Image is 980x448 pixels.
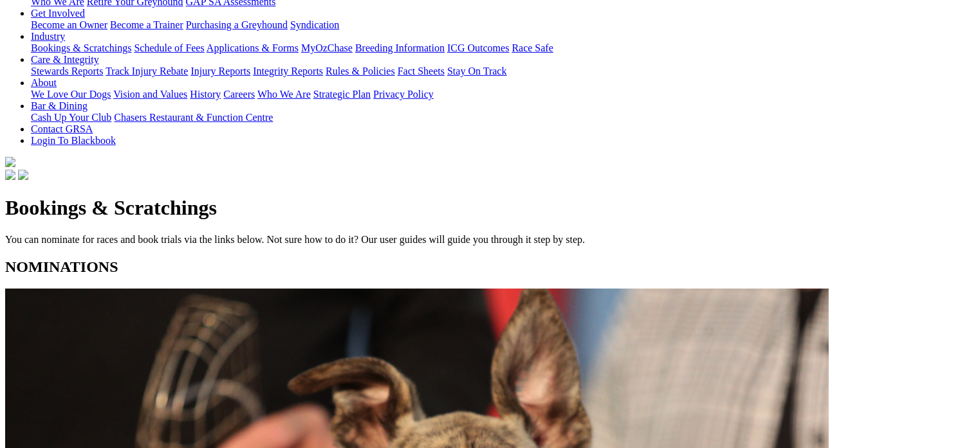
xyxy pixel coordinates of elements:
[5,196,975,220] h1: Bookings & Scratchings
[253,66,323,76] a: Integrity Reports
[31,19,975,31] div: Get Involved
[31,135,116,146] a: Login To Blackbook
[290,19,339,30] a: Syndication
[31,89,111,100] a: We Love Our Dogs
[313,89,371,100] a: Strategic Plan
[31,66,103,76] a: Stewards Reports
[355,42,445,53] a: Breeding Information
[31,123,93,134] a: Contact GRSA
[5,170,15,180] img: facebook.svg
[447,66,506,76] a: Stay On Track
[114,112,273,123] a: Chasers Restaurant & Function Centre
[5,234,975,246] p: You can nominate for races and book trials via the links below. Not sure how to do it? Our user g...
[512,42,553,53] a: Race Safe
[190,66,250,76] a: Injury Reports
[186,19,288,30] a: Purchasing a Greyhound
[31,42,131,53] a: Bookings & Scratchings
[31,19,107,30] a: Become an Owner
[134,42,204,53] a: Schedule of Fees
[190,89,221,100] a: History
[326,66,395,76] a: Rules & Policies
[5,258,975,276] h2: NOMINATIONS
[5,157,15,167] img: logo-grsa-white.png
[31,66,975,77] div: Care & Integrity
[373,89,434,100] a: Privacy Policy
[31,54,99,65] a: Care & Integrity
[257,89,311,100] a: Who We Are
[207,42,299,53] a: Applications & Forms
[18,170,28,180] img: twitter.svg
[31,77,57,88] a: About
[110,19,183,30] a: Become a Trainer
[31,42,975,54] div: Industry
[31,89,975,100] div: About
[31,112,111,123] a: Cash Up Your Club
[31,100,88,111] a: Bar & Dining
[106,66,188,76] a: Track Injury Rebate
[31,112,975,123] div: Bar & Dining
[223,89,255,100] a: Careers
[301,42,353,53] a: MyOzChase
[113,89,187,100] a: Vision and Values
[31,31,65,42] a: Industry
[31,8,85,19] a: Get Involved
[447,42,509,53] a: ICG Outcomes
[398,66,445,76] a: Fact Sheets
